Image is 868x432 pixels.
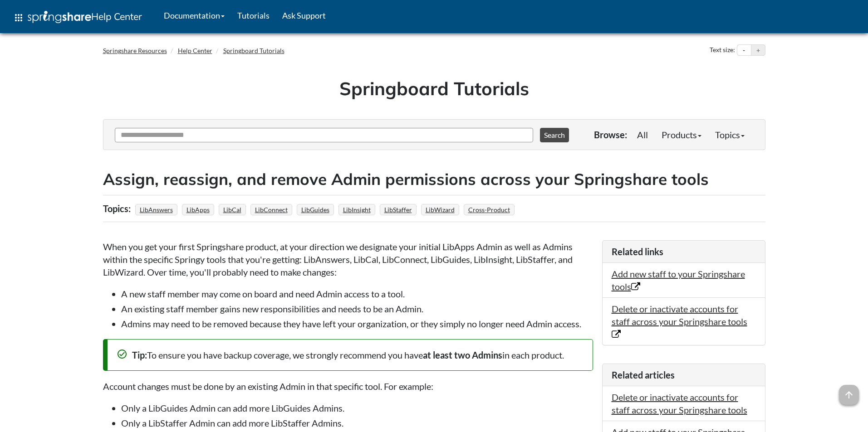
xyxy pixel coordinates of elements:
li: Admins may need to be removed because they have left your organization, or they simply no longer ... [121,317,593,330]
a: Springshare Resources [103,47,167,54]
a: Add new staff to your Springshare tools [612,268,745,292]
li: Only a LibStaffer Admin can add more LibStaffer Admins. [121,417,593,429]
a: Springboard Tutorials [223,47,284,54]
span: apps [13,12,24,23]
li: A new staff member may come on board and need Admin access to a tool. [121,287,593,300]
strong: at least two Admins [423,349,502,360]
a: LibApps [185,203,211,216]
a: LibGuides [300,203,331,216]
span: Help Center [91,10,142,22]
p: Account changes must be done by an existing Admin in that specific tool. For example: [103,380,593,393]
h2: Assign, reassign, and remove Admin permissions across your Springshare tools [103,168,765,190]
a: Tutorials [231,4,276,27]
a: Products [655,126,708,144]
button: Decrease text size [737,45,751,56]
span: Related links [612,246,663,257]
a: LibCal [222,203,243,216]
strong: Tip: [132,349,147,360]
p: Browse: [594,128,627,141]
a: All [630,126,655,144]
a: apps Help Center [7,4,148,31]
a: Cross-Product [467,203,511,216]
a: LibStaffer [383,203,413,216]
div: To ensure you have backup coverage, we strongly recommend you have in each product. [103,339,593,371]
button: Search [540,128,569,142]
div: Topics: [103,200,133,217]
a: Help Center [178,47,212,54]
li: Only a LibGuides Admin can add more LibGuides Admins. [121,402,593,414]
span: Related articles [612,369,675,380]
a: Documentation [157,4,231,27]
a: Delete or inactivate accounts for staff across your Springshare tools [612,303,747,340]
li: An existing staff member gains new responsibilities and needs to be an Admin. [121,302,593,315]
div: Text size: [708,44,737,56]
a: LibInsight [342,203,372,216]
a: Topics [708,126,751,144]
a: Delete or inactivate accounts for staff across your Springshare tools [612,392,747,415]
a: arrow_upward [839,386,859,397]
a: LibConnect [254,203,289,216]
span: arrow_upward [839,385,859,405]
span: check_circle [117,349,128,359]
a: Ask Support [276,4,332,27]
button: Increase text size [751,45,765,56]
img: Springshare [28,11,91,23]
h1: Springboard Tutorials [110,76,759,101]
a: LibAnswers [138,203,174,216]
p: When you get your first Springshare product, at your direction we designate your initial LibApps ... [103,240,593,278]
a: LibWizard [424,203,456,216]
